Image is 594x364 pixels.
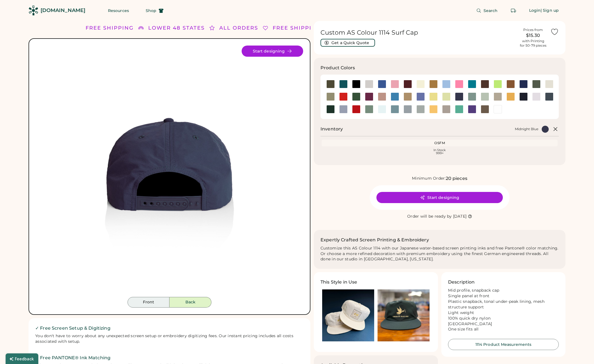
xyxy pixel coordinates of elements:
[242,46,303,57] button: Start designing
[35,333,304,344] div: You don't have to worry about any unexpected screen setup or embroidery digitizing fees. Our inst...
[320,65,355,71] h3: Product Colors
[529,8,541,13] div: Login
[508,5,519,16] button: Retrieve an order
[407,214,452,219] div: Order will be ready by
[519,32,547,39] div: $15.30
[446,175,467,182] div: 20 pieces
[320,126,343,132] h2: Inventory
[515,127,538,131] div: Midnight Blue
[44,46,295,297] div: 1114 Style Image
[323,149,557,155] div: In Stock 999+
[35,355,304,361] h2: ✓ Free PANTONE® Ink Matching
[273,24,321,32] div: FREE SHIPPING
[128,297,169,308] button: Front
[322,289,374,341] img: Ecru color hat with logo printed on a blue background
[320,279,357,286] h3: This Style in Use
[484,9,498,13] span: Search
[323,141,557,145] div: OSFM
[448,339,559,350] button: 1114 Product Measurements
[523,28,543,32] div: Prices from
[148,24,205,32] div: LOWER 48 STATES
[520,39,546,48] div: with Printing for 50-79 pieces
[320,246,559,262] div: Customize this AS Colour 1114 with our Japanese water-based screen printing inks and free Pantone...
[376,192,503,203] button: Start designing
[101,5,136,16] button: Resources
[29,6,38,15] img: Rendered Logo - Screens
[470,5,505,16] button: Search
[44,46,295,297] img: 1114 - Midnight Blue Back Image
[146,9,156,13] span: Shop
[320,39,375,47] button: Get a Quick Quote
[453,214,467,219] div: [DATE]
[320,29,516,37] h1: Custom AS Colour 1114 Surf Cap
[320,237,429,243] h2: Expertly Crafted Screen Printing & Embroidery
[219,24,258,32] div: ALL ORDERS
[139,5,170,16] button: Shop
[169,297,211,308] button: Back
[412,176,446,181] div: Minimum Order:
[378,289,430,341] img: Olive Green AS Colour 1114 Surf Hat printed with an image of a mallard holding a baguette in its ...
[35,325,304,332] h2: ✓ Free Screen Setup & Digitizing
[86,24,134,32] div: FREE SHIPPING
[448,288,559,332] div: Mid profile, snapback cap Single panel at front Plastic snapback, tonal under-peak lining, mesh s...
[41,7,85,14] div: [DOMAIN_NAME]
[448,279,475,286] h3: Description
[541,8,559,13] div: | Sign up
